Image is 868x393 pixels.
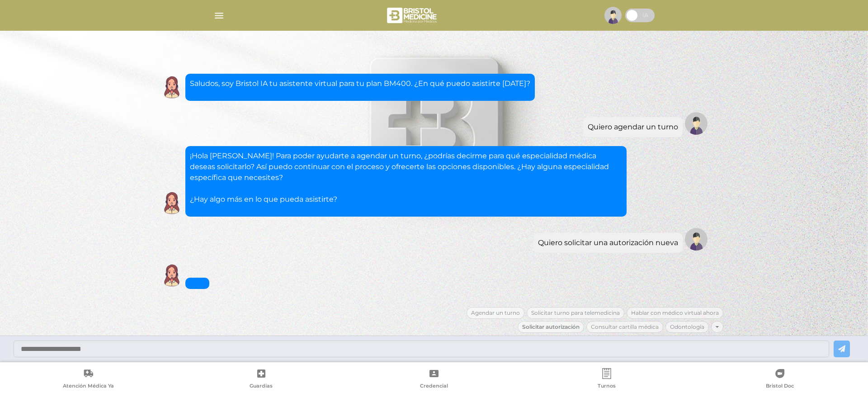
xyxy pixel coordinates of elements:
[160,264,183,287] img: Cober IA
[538,237,678,248] div: Quiero solicitar una autorización nueva
[604,7,622,24] img: profile-placeholder.svg
[420,383,448,391] span: Credencial
[160,76,183,99] img: Cober IA
[520,368,693,391] a: Turnos
[588,122,678,133] div: Quiero agendar un turno
[2,368,175,391] a: Atención Médica Ya
[348,368,520,391] a: Credencial
[160,192,183,214] img: Cober IA
[693,368,866,391] a: Bristol Doc
[766,383,794,391] span: Bristol Doc
[190,78,530,89] p: Saludos, soy Bristol IA tu asistente virtual para tu plan BM400. ¿En qué puedo asistirte [DATE]?
[685,228,708,251] img: Tu imagen
[250,383,273,391] span: Guardias
[175,368,347,391] a: Guardias
[386,5,439,26] img: bristol-medicine-blanco.png
[190,151,622,205] p: ¡Hola [PERSON_NAME]! Para poder ayudarte a agendar un turno, ¿podrías decirme para qué especialid...
[598,383,616,391] span: Turnos
[63,383,114,391] span: Atención Médica Ya
[685,112,708,135] img: Tu imagen
[213,10,225,21] img: Cober_menu-lines-white.svg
